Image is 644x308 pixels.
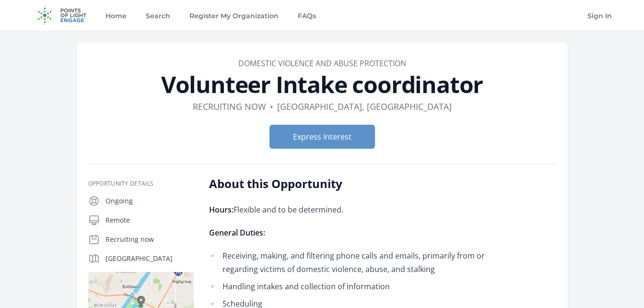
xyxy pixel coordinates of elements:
p: Remote [105,215,194,225]
p: Recruiting now [105,235,194,244]
strong: Hours: [209,204,234,215]
strong: General Duties: [209,227,265,238]
h1: Volunteer Intake coordinator [88,73,556,96]
h3: Opportunity Details [88,180,194,188]
p: [GEOGRAPHIC_DATA] [105,254,194,263]
p: Ongoing [105,196,194,206]
li: Receiving, making, and filtering phone calls and emails, primarily from or regarding victims of d... [209,249,490,276]
button: Express Interest [269,125,375,149]
div: • [270,100,273,113]
a: Domestic Violence and Abuse Protection [238,58,406,69]
h2: About this Opportunity [209,176,490,191]
dd: [GEOGRAPHIC_DATA], [GEOGRAPHIC_DATA] [277,100,452,113]
li: Handling intakes and collection of information [209,280,490,293]
dd: Recruiting now [193,100,266,113]
p: Flexible and to be determined. [209,203,490,216]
